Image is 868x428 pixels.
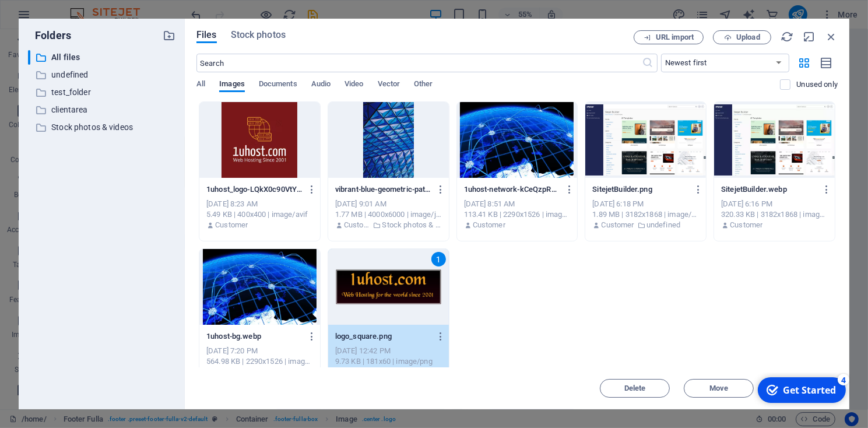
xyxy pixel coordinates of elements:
p: 1uhost_logo-LQkX0c90VtYF85rXe8LGvA.avif [206,184,302,195]
p: Customer [473,220,505,230]
span: Images [219,77,245,93]
span: Stock photos [231,28,286,42]
div: [DATE] 8:23 AM [206,199,313,209]
p: All files [51,51,154,64]
p: Customer [215,220,248,230]
p: Customer [730,220,762,230]
i: Reload [781,30,793,43]
p: Folders [28,28,71,43]
div: [DATE] 8:51 AM [464,199,571,209]
i: Minimize [803,30,816,43]
span: Audio [311,77,331,93]
div: Get Started 4 items remaining, 20% complete [6,5,94,30]
span: Documents [259,77,297,93]
p: clientarea [51,103,154,117]
div: Stock photos & videos [28,120,175,135]
div: [DATE] 12:42 PM [335,346,442,356]
button: URL import [634,30,704,44]
div: 564.98 KB | 2290x1526 | image/webp [206,356,313,367]
p: undefined [646,220,680,230]
span: Upload [736,34,760,41]
div: 1.89 MB | 3182x1868 | image/png [592,209,699,220]
span: Files [196,28,217,42]
div: Get Started [31,11,85,24]
p: Customer [215,367,248,377]
p: Customer [344,367,377,377]
div: undefined [28,68,175,82]
div: 1.77 MB | 4000x6000 | image/jpeg [335,209,442,220]
div: test_folder [28,85,175,100]
span: Video [345,77,363,93]
p: SitejetBuilder.png [592,184,688,195]
i: Create new folder [163,29,175,42]
div: ​ [28,50,30,65]
div: 320.33 KB | 3182x1868 | image/webp [721,209,828,220]
div: 1 [431,252,446,266]
div: 4 [86,1,98,13]
p: Stock photos & videos [382,220,442,230]
span: Move [709,385,728,392]
p: Customer [602,220,634,230]
div: clientarea [28,103,175,117]
input: Search [196,54,642,72]
div: 9.73 KB | 181x60 | image/png [335,356,442,367]
p: vibrant-blue-geometric-pattern-with-interlocking-triangles-for-modern-design-ruSTgMox1bdCuz4AAYtc... [335,184,431,195]
p: 1uhost-network-kCeQzpRAUh_LM_u5CX2qsg.avif [464,184,560,195]
button: Upload [713,30,771,44]
p: Customer [344,220,370,230]
button: Delete [600,379,670,398]
p: SitejetBuilder.webp [721,184,817,195]
p: 1uhost-bg.webp [206,331,302,342]
span: URL import [656,34,694,41]
span: All [196,77,205,93]
button: Move [684,379,754,398]
p: Stock photos & videos [51,121,154,134]
i: Close [825,30,838,43]
p: test_folder [51,86,154,99]
div: [DATE] 9:01 AM [335,199,442,209]
div: 113.41 KB | 2290x1526 | image/avif [464,209,571,220]
div: [DATE] 6:16 PM [721,199,828,209]
div: 5.49 KB | 400x400 | image/avif [206,209,313,220]
span: Vector [378,77,400,93]
span: Other [414,77,433,93]
span: Delete [624,385,646,392]
div: [DATE] 7:20 PM [206,346,313,356]
p: Displays only files that are not in use on the website. Files added during this session can still... [796,79,838,90]
div: By: Customer | Folder: undefined [592,220,699,230]
p: logo_square.png [335,331,431,342]
p: undefined [51,68,154,82]
div: [DATE] 6:18 PM [592,199,699,209]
